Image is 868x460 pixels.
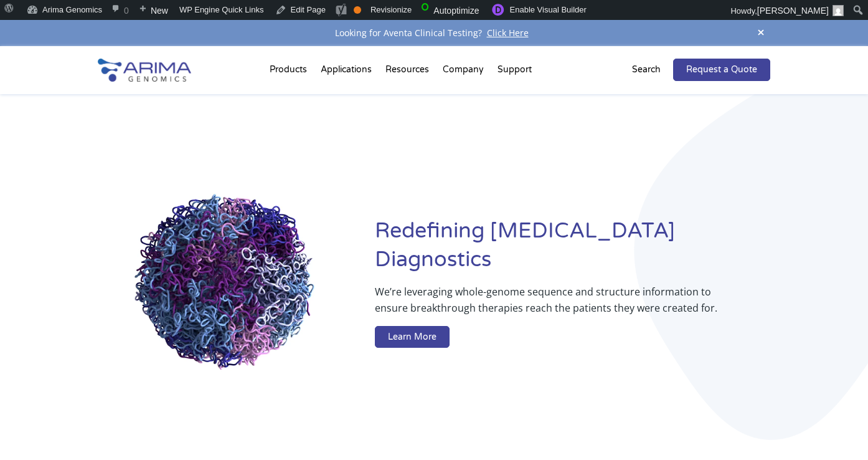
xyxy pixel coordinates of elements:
[375,217,770,284] h1: Redefining [MEDICAL_DATA] Diagnostics
[806,400,868,460] iframe: Chat Widget
[673,59,770,81] a: Request a Quote
[375,284,720,326] p: We’re leveraging whole-genome sequence and structure information to ensure breakthrough therapies...
[354,6,361,14] div: OK
[632,62,661,78] p: Search
[482,27,534,39] a: Click Here
[98,59,191,82] img: Arima-Genomics-logo
[757,6,829,16] span: [PERSON_NAME]
[375,326,450,348] a: Learn More
[98,25,770,41] div: Looking for Aventa Clinical Testing?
